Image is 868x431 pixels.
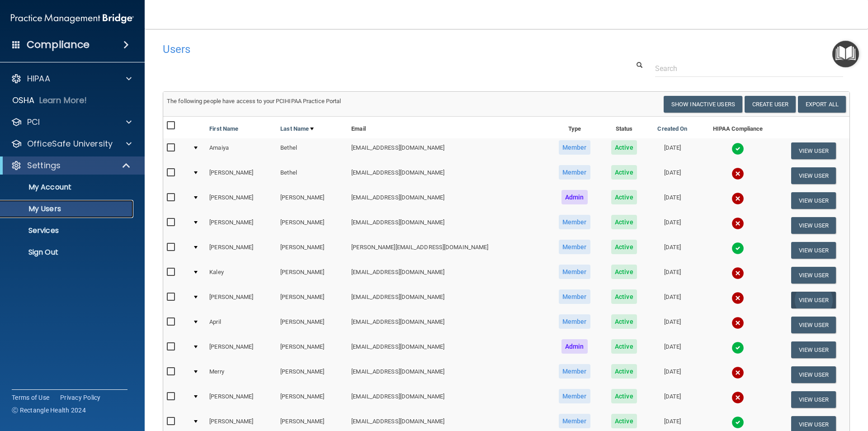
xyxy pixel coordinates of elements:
[206,313,277,337] td: April
[348,362,547,387] td: [EMAIL_ADDRESS][DOMAIN_NAME]
[6,226,129,235] p: Services
[277,313,348,337] td: [PERSON_NAME]
[561,190,588,204] span: Admin
[277,188,348,213] td: [PERSON_NAME]
[12,95,35,106] p: OSHA
[731,366,744,379] img: cross.ca9f0e7f.svg
[27,73,50,84] p: HIPAA
[206,337,277,362] td: [PERSON_NAME]
[791,142,836,159] button: View User
[561,339,588,354] span: Admin
[348,117,547,138] th: Email
[791,317,836,333] button: View User
[791,217,836,234] button: View User
[348,188,547,213] td: [EMAIL_ADDRESS][DOMAIN_NAME]
[167,98,341,104] span: The following people have access to your PCIHIPAA Practice Portal
[206,263,277,288] td: Kaley
[27,117,40,128] p: PCI
[163,43,558,55] h4: Users
[348,288,547,313] td: [EMAIL_ADDRESS][DOMAIN_NAME]
[559,165,590,180] span: Member
[559,265,590,279] span: Member
[206,188,277,213] td: [PERSON_NAME]
[731,341,744,354] img: tick.e7d51cea.svg
[698,117,777,138] th: HIPAA Compliance
[647,313,698,337] td: [DATE]
[27,160,61,171] p: Settings
[206,213,277,238] td: [PERSON_NAME]
[611,314,637,329] span: Active
[559,289,590,304] span: Member
[791,192,836,209] button: View User
[647,238,698,263] td: [DATE]
[11,73,132,84] a: HIPAA
[655,60,843,77] input: Search
[206,362,277,387] td: Merry
[611,215,637,229] span: Active
[647,362,698,387] td: [DATE]
[209,123,238,134] a: First Name
[27,138,113,149] p: OfficeSafe University
[791,341,836,358] button: View User
[731,416,744,429] img: tick.e7d51cea.svg
[611,339,637,354] span: Active
[611,389,637,403] span: Active
[348,337,547,362] td: [EMAIL_ADDRESS][DOMAIN_NAME]
[277,138,348,163] td: Bethel
[11,117,132,128] a: PCI
[39,95,87,106] p: Learn More!
[611,289,637,304] span: Active
[348,163,547,188] td: [EMAIL_ADDRESS][DOMAIN_NAME]
[11,160,131,171] a: Settings
[611,364,637,379] span: Active
[277,238,348,263] td: [PERSON_NAME]
[206,163,277,188] td: [PERSON_NAME]
[731,192,744,205] img: cross.ca9f0e7f.svg
[559,364,590,379] span: Member
[559,414,590,428] span: Member
[611,140,637,155] span: Active
[647,163,698,188] td: [DATE]
[731,391,744,404] img: cross.ca9f0e7f.svg
[745,96,796,113] button: Create User
[647,138,698,163] td: [DATE]
[559,240,590,254] span: Member
[277,337,348,362] td: [PERSON_NAME]
[731,292,744,304] img: cross.ca9f0e7f.svg
[791,167,836,184] button: View User
[731,167,744,180] img: cross.ca9f0e7f.svg
[348,313,547,337] td: [EMAIL_ADDRESS][DOMAIN_NAME]
[11,138,132,149] a: OfficeSafe University
[559,140,590,155] span: Member
[547,117,601,138] th: Type
[647,188,698,213] td: [DATE]
[206,288,277,313] td: [PERSON_NAME]
[277,387,348,412] td: [PERSON_NAME]
[791,267,836,284] button: View User
[731,217,744,230] img: cross.ca9f0e7f.svg
[206,238,277,263] td: [PERSON_NAME]
[559,215,590,229] span: Member
[791,366,836,383] button: View User
[611,165,637,180] span: Active
[280,123,314,134] a: Last Name
[277,288,348,313] td: [PERSON_NAME]
[11,9,134,28] img: PMB logo
[348,387,547,412] td: [EMAIL_ADDRESS][DOMAIN_NAME]
[348,238,547,263] td: [PERSON_NAME][EMAIL_ADDRESS][DOMAIN_NAME]
[647,387,698,412] td: [DATE]
[611,414,637,428] span: Active
[791,242,836,259] button: View User
[611,265,637,279] span: Active
[611,240,637,254] span: Active
[559,389,590,403] span: Member
[611,190,637,204] span: Active
[277,163,348,188] td: Bethel
[27,38,90,51] h4: Compliance
[277,213,348,238] td: [PERSON_NAME]
[348,263,547,288] td: [EMAIL_ADDRESS][DOMAIN_NAME]
[791,391,836,408] button: View User
[60,393,101,402] a: Privacy Policy
[348,213,547,238] td: [EMAIL_ADDRESS][DOMAIN_NAME]
[664,96,742,113] button: Show Inactive Users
